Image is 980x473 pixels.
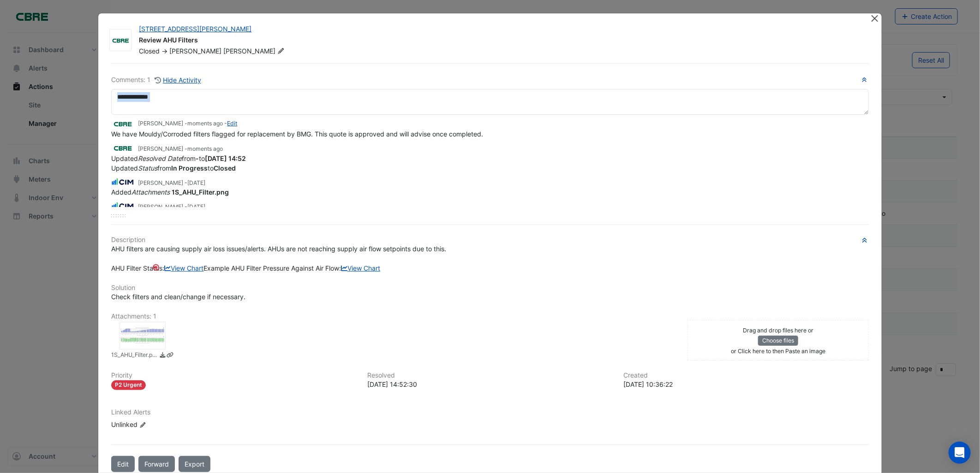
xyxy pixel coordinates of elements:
strong: 2025-09-01 14:52:30 [205,154,246,162]
div: Tooltip anchor [152,263,160,272]
strong: Closed [214,164,236,172]
span: Added [111,188,229,196]
h6: Priority [111,372,356,379]
a: View Chart [164,264,203,272]
span: ​[PERSON_NAME] [169,47,221,55]
span: 2025-08-29 10:38:27 [187,179,205,186]
span: Closed [139,47,160,55]
div: [DATE] 14:52:30 [367,379,612,389]
span: Updated from to [111,164,236,172]
em: Attachments [131,188,170,196]
small: 1S_AHU_Filter.png [111,351,157,361]
button: Choose files [758,336,798,346]
span: Check filters and clean/change if necessary. [111,293,245,301]
h6: Attachments: 1 [111,313,868,320]
h6: Linked Alerts [111,408,868,416]
em: Resolved Date [138,154,182,162]
span: Updated from to [111,154,246,162]
div: Comments: 1 [111,75,202,85]
a: Export [179,456,210,472]
img: CBRE Charter Hall [111,143,134,153]
h6: Description [111,236,868,244]
strong: - [196,154,199,162]
span: -> [161,47,167,55]
div: Review AHU Filters [139,35,859,47]
img: CBRE Charter Hall [110,36,131,45]
div: P2 Urgent [111,380,146,390]
small: ​[PERSON_NAME] - - [138,119,237,128]
small: [PERSON_NAME] - [138,179,205,187]
button: Edit [111,456,135,472]
a: View Chart [341,264,380,272]
h6: Solution [111,284,868,292]
button: Hide Activity [154,75,202,85]
small: ​[PERSON_NAME] - [138,145,223,153]
a: Copy link to clipboard [167,351,173,361]
img: CIM [111,177,134,187]
span: [PERSON_NAME] [223,47,286,56]
strong: In Progress [171,164,208,172]
img: CBRE Charter Hall [111,119,134,129]
em: Status [138,164,157,172]
small: [PERSON_NAME] - [138,203,205,211]
span: AHU filters are causing supply air loss issues/alerts. AHUs are not reaching supply air flow setp... [111,245,448,272]
span: 2025-08-29 10:36:22 [187,203,205,210]
h6: Resolved [367,372,612,379]
a: [STREET_ADDRESS][PERSON_NAME] [139,25,251,33]
span: We have Mouldy/Corroded filters flagged for replacement by BMG. This quote is approved and will a... [111,130,483,138]
span: 2025-09-01 14:52:32 [187,120,223,127]
span: 2025-09-01 14:52:30 [187,145,223,152]
img: CIM [111,201,134,211]
a: Edit [227,120,237,127]
div: Open Intercom Messenger [949,442,971,464]
fa-icon: Edit Linked Alerts [139,421,146,428]
button: Close [870,13,880,23]
div: 1S_AHU_Filter.png [120,322,166,349]
div: Unlinked [111,420,222,429]
h6: Created [624,372,869,379]
button: Forward [138,456,175,472]
div: [DATE] 10:36:22 [624,379,869,389]
small: Drag and drop files here or [743,327,813,334]
small: or Click here to then Paste an image [731,348,825,355]
strong: 1S_AHU_Filter.png [172,188,229,196]
a: Download [159,351,166,361]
